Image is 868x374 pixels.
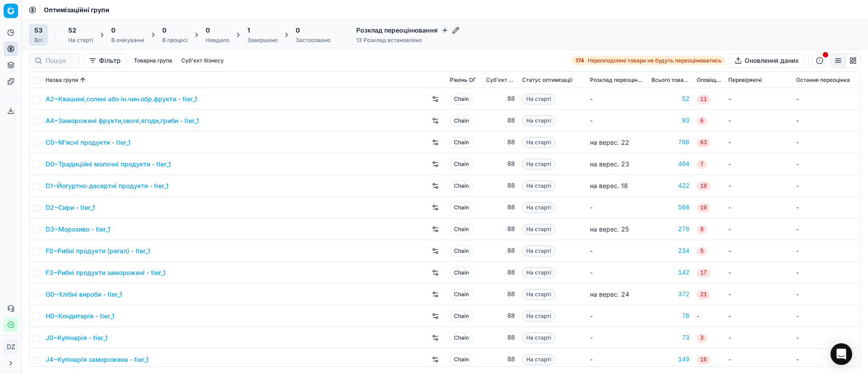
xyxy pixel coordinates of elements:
[450,224,473,235] span: Chain
[725,240,793,262] td: -
[486,76,515,84] span: Суб'єкт бізнесу
[247,37,278,44] div: Завершено
[486,203,515,212] div: 88
[356,37,459,44] div: 13 Розклад встановлено
[725,305,793,327] td: -
[83,53,127,68] button: Фільтр
[793,88,860,110] td: -
[486,355,515,364] div: 88
[590,160,629,168] span: на верес. 23
[590,138,629,146] span: на верес. 22
[725,153,793,175] td: -
[522,246,555,256] span: На старті
[576,57,584,64] strong: 174
[46,268,165,277] a: F3~Рибні продукти заморожені - tier_1
[830,343,852,365] div: Open Intercom Messenger
[111,37,144,44] div: В очікуванні
[651,268,689,277] a: 142
[522,332,555,343] span: На старті
[725,262,793,284] td: -
[697,95,710,104] span: 11
[651,203,689,212] a: 568
[697,204,710,213] span: 10
[522,354,555,365] span: На старті
[522,202,555,213] span: На старті
[162,37,188,44] div: В процесі
[162,26,166,35] span: 0
[586,240,648,262] td: -
[697,334,707,343] span: 3
[522,137,555,148] span: На старті
[450,159,473,170] span: Chain
[486,312,515,321] div: 88
[590,290,629,298] span: на верес. 24
[651,333,689,342] a: 73
[728,76,762,84] span: Перевіряючі
[450,289,473,300] span: Chain
[651,116,689,125] a: 93
[450,76,476,84] span: Рівень OГ
[572,56,725,65] a: 174Нерозподілені товари не будуть переоцінюватись
[486,95,515,104] div: 88
[651,181,689,190] a: 422
[522,224,555,235] span: На старті
[450,115,473,126] span: Chain
[651,312,689,321] div: 78
[725,218,793,240] td: -
[725,327,793,349] td: -
[586,110,648,132] td: -
[651,160,689,169] a: 404
[651,246,689,256] a: 234
[725,349,793,370] td: -
[46,203,95,212] a: D2~Сири - tier_1
[46,181,169,190] a: D1~Йогуртно-десертні продукти - tier_1
[206,26,210,35] span: 0
[590,225,629,233] span: на верес. 25
[725,175,793,197] td: -
[178,55,227,66] button: Суб'єкт бізнесу
[356,26,459,35] h4: Розклад переоцінювання
[697,355,710,365] span: 16
[586,197,648,218] td: -
[651,76,689,84] span: Всього товарів
[206,37,229,44] div: Невдало
[793,110,860,132] td: -
[78,76,87,85] button: Sorted by Назва групи ascending
[450,202,473,213] span: Chain
[130,55,176,66] button: Товарна група
[697,269,710,278] span: 17
[651,225,689,234] a: 278
[697,247,707,256] span: 5
[46,76,78,84] span: Назва групи
[651,355,689,364] a: 149
[697,138,710,147] span: 63
[44,5,109,14] nav: breadcrumb
[651,95,689,104] a: 52
[46,312,114,321] a: H0~Кондитерія - tier_1
[450,311,473,322] span: Chain
[46,116,199,125] a: A4~Заморожені фрукти,овочі,ягоди,гриби - tier_1
[697,160,707,169] span: 7
[651,290,689,299] div: 372
[522,115,555,126] span: На старті
[522,159,555,170] span: На старті
[697,225,707,234] span: 8
[793,305,860,327] td: -
[651,138,689,147] a: 700
[697,290,710,299] span: 21
[522,180,555,191] span: На старті
[586,305,648,327] td: -
[34,26,42,35] span: 53
[590,182,628,189] span: на верес. 18
[296,37,330,44] div: Застосовано
[46,56,74,65] input: Пошук
[586,88,648,110] td: -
